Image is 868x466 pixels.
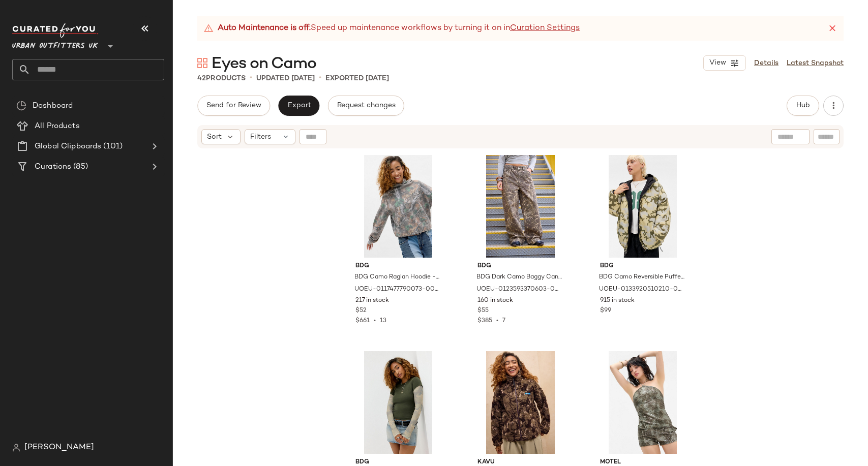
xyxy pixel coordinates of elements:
[477,318,492,324] span: $385
[12,35,98,53] span: Urban Outfitters UK
[256,73,315,84] p: updated [DATE]
[212,54,316,74] span: Eyes on Camo
[355,296,389,305] span: 217 in stock
[355,306,367,316] span: $52
[600,262,686,271] span: BDG
[754,58,779,69] a: Details
[337,102,396,110] span: Request changes
[476,273,562,282] span: BDG Dark Camo Baggy Canvas Trousers - Brown XL at Urban Outfitters
[35,141,101,152] span: Global Clipboards
[354,285,440,294] span: UOEU-0117477790073-000-001
[709,59,726,67] span: View
[370,318,380,324] span: •
[592,155,694,258] img: 0133920510210_037_a2
[207,132,222,142] span: Sort
[250,72,252,84] span: •
[510,22,580,35] a: Curation Settings
[325,73,389,84] p: Exported [DATE]
[278,96,319,116] button: Export
[197,75,206,82] span: 42
[469,351,572,454] img: 0180688590057_036_a2
[328,96,404,116] button: Request changes
[319,72,321,84] span: •
[218,22,311,35] strong: Auto Maintenance is off.
[206,102,261,110] span: Send for Review
[354,273,440,282] span: BDG Camo Raglan Hoodie - Black XS at Urban Outfitters
[12,23,99,38] img: cfy_white_logo.C9jOOHJF.svg
[380,318,386,324] span: 13
[787,58,844,69] a: Latest Snapshot
[33,100,73,112] span: Dashboard
[476,285,562,294] span: UOEU-0123593370603-000-020
[599,273,685,282] span: BDG Camo Reversible Puffer Jacket - Dark Green 2XS at Urban Outfitters
[347,351,450,454] img: 0112477790712_036_a2
[24,442,94,454] span: [PERSON_NAME]
[469,155,572,258] img: 0123593370603_020_a2
[492,318,502,324] span: •
[600,296,635,305] span: 915 in stock
[203,22,580,35] div: Speed up maintenance workflows by turning it on in
[787,96,819,116] button: Hub
[197,96,270,116] button: Send for Review
[477,296,513,305] span: 160 in stock
[355,318,370,324] span: $661
[35,120,80,132] span: All Products
[600,306,611,316] span: $99
[477,306,489,316] span: $55
[12,444,20,452] img: svg%3e
[592,351,694,454] img: 0180957580345_030_a2
[16,101,26,111] img: svg%3e
[347,155,450,258] img: 0117477790073_001_a2
[197,73,246,84] div: Products
[287,102,311,110] span: Export
[703,55,746,71] button: View
[101,141,123,152] span: (101)
[477,262,563,271] span: BDG
[250,132,271,142] span: Filters
[197,58,207,68] img: svg%3e
[599,285,685,294] span: UOEU-0133920510210-000-037
[71,161,88,173] span: (85)
[796,102,810,110] span: Hub
[35,161,71,173] span: Curations
[355,262,441,271] span: BDG
[502,318,505,324] span: 7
